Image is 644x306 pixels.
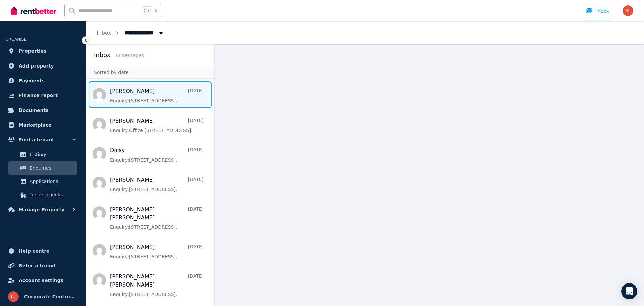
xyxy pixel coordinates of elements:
a: Inbox [97,30,111,36]
a: Add property [5,59,80,73]
a: Properties [5,44,80,58]
div: Inbox [586,8,609,14]
nav: Breadcrumb [86,21,175,44]
button: Find a tenant [5,133,80,146]
span: Payments [19,77,45,85]
a: Documents [5,103,80,117]
span: Refer a friend [19,262,55,270]
span: Properties [19,47,47,55]
a: Finance report [5,89,80,102]
div: Sorted by date [86,66,214,79]
span: Finance report [19,91,58,99]
img: RentBetter [11,6,56,16]
a: [PERSON_NAME][DATE]Enquiry:[STREET_ADDRESS]. [110,87,204,104]
span: Ctrl [142,6,152,15]
span: k [155,8,157,13]
img: Corporate Centres Tasmania [8,291,19,302]
a: Applications [8,175,77,188]
a: Enquiries [8,161,77,175]
a: Help centre [5,244,80,258]
span: Corporate Centres [GEOGRAPHIC_DATA] [24,293,77,301]
a: [PERSON_NAME] [PERSON_NAME][DATE]Enquiry:[STREET_ADDRESS]. [110,273,204,298]
a: Daisy[DATE]Enquiry:[STREET_ADDRESS]. [110,146,204,163]
span: Documents [19,106,49,114]
span: Listings [30,150,75,159]
a: Account settings [5,274,80,287]
img: Corporate Centres Tasmania [623,5,633,16]
span: ORGANISE [5,37,26,42]
span: 28 message s [114,53,144,58]
a: [PERSON_NAME][DATE]Enquiry:[STREET_ADDRESS]. [110,176,204,193]
div: Open Intercom Messenger [621,283,637,299]
button: Manage Property [5,203,80,216]
a: [PERSON_NAME] [PERSON_NAME][DATE]Enquiry:[STREET_ADDRESS]. [110,206,204,230]
span: Tenant checks [30,191,75,199]
span: Applications [30,177,75,185]
a: Listings [8,148,77,161]
span: Enquiries [30,164,75,172]
a: [PERSON_NAME][DATE]Enquiry:Office [STREET_ADDRESS]. [110,117,204,134]
h2: Inbox [94,50,110,60]
a: [PERSON_NAME][DATE]Enquiry:[STREET_ADDRESS]. [110,243,204,260]
nav: Message list [86,79,214,306]
span: Add property [19,62,54,70]
a: Marketplace [5,118,80,132]
a: Payments [5,74,80,87]
span: Manage Property [19,206,64,214]
a: Refer a friend [5,259,80,272]
span: Find a tenant [19,136,54,144]
span: Marketplace [19,121,51,129]
span: Help centre [19,247,50,255]
span: Account settings [19,276,63,285]
a: Tenant checks [8,188,77,202]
